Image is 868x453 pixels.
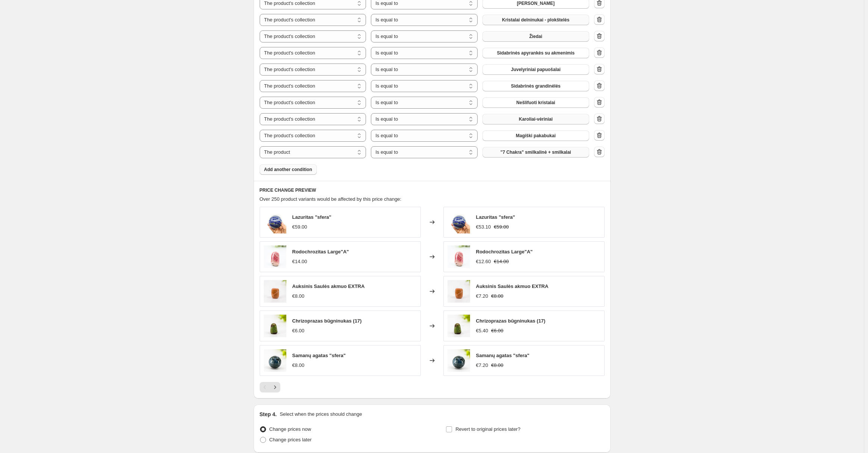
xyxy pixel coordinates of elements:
div: €53.10 [476,223,491,231]
div: €8.00 [292,362,305,369]
span: Nešlifuoti kristalai [516,100,555,106]
div: €7.20 [476,292,488,300]
span: Over 250 product variants would be affected by this price change: [260,196,402,202]
strike: €8.00 [491,292,504,300]
button: "7 Chakra" smilkalinė + smilkalai [482,147,589,158]
span: Samanų agatas "sfera" [292,353,346,358]
button: Sidabrinės grandinėlės [482,81,589,91]
img: Magiskasakmuo-naturaluslazuritas-bendravimas-komunikacija-holydragonfly_80x.jpg [448,211,470,233]
div: €6.00 [292,327,305,335]
span: Chrizoprazas būgninukas (17) [292,318,362,324]
div: €12.60 [476,258,491,265]
button: Žiedai [482,31,589,42]
span: Sidabrinės apyrankės su akmenimis [497,50,575,56]
img: DSC02576_80x.jpg [448,245,470,268]
button: Next [270,382,280,392]
img: samanu-agatas-sfera-rutulys-kristalas-holydragonfly_80x.jpg [264,349,286,372]
strike: €59.00 [494,223,509,231]
span: Add another condition [264,167,312,173]
img: saules-akmuo-auksinis-kristalas-holydragonfly_80x.jpg [448,280,470,303]
strike: €6.00 [491,327,504,335]
span: Samanų agatas "sfera" [476,353,529,358]
span: Rodochrozitas Large"A" [476,249,533,255]
div: €59.00 [292,223,307,231]
span: Karoliai-vėriniai [519,116,553,122]
div: €14.00 [292,258,307,265]
span: Change prices now [269,426,311,432]
p: Select when the prices should change [280,411,362,418]
button: Sidabrinės apyrankės su akmenimis [482,48,589,58]
span: "7 Chakra" smilkalinė + smilkalai [501,149,571,155]
button: Karoliai-vėriniai [482,114,589,124]
span: Change prices later [269,437,312,442]
span: Juvelyriniai papuošalai [511,67,561,73]
button: Nešlifuoti kristalai [482,97,589,108]
span: Lazuritas "sfera" [476,214,515,220]
img: saules-akmuo-auksinis-kristalas-holydragonfly_80x.jpg [264,280,286,303]
img: chrizoprazas-bugninukas-kristalas-holydragonfly_80x.jpg [448,315,470,337]
span: Revert to original prices later? [455,426,520,432]
strike: €14.00 [494,258,509,265]
div: €7.20 [476,362,488,369]
img: chrizoprazas-bugninukas-kristalas-holydragonfly_80x.jpg [264,315,286,337]
button: Juvelyriniai papuošalai [482,64,589,75]
button: Magiški pakabukai [482,130,589,141]
span: Chrizoprazas būgninukas (17) [476,318,546,324]
span: Kristalai delninukai - plokštelės [502,17,569,23]
img: Magiskasakmuo-naturaluslazuritas-bendravimas-komunikacija-holydragonfly_80x.jpg [264,211,286,233]
span: Rodochrozitas Large"A" [292,249,349,255]
span: Auksinis Saulės akmuo EXTRA [292,283,365,289]
img: samanu-agatas-sfera-rutulys-kristalas-holydragonfly_80x.jpg [448,349,470,372]
span: Magiški pakabukai [516,133,556,139]
h2: Step 4. [260,411,277,418]
strike: €8.00 [491,362,504,369]
span: Lazuritas "sfera" [292,214,331,220]
span: Auksinis Saulės akmuo EXTRA [476,283,549,289]
span: Žiedai [529,33,542,39]
img: DSC02576_80x.jpg [264,245,286,268]
nav: Pagination [260,382,280,392]
button: Kristalai delninukai - plokštelės [482,15,589,25]
button: Add another condition [260,164,317,175]
div: €5.40 [476,327,488,335]
span: [PERSON_NAME] [517,0,555,6]
span: Sidabrinės grandinėlės [511,83,561,89]
h6: PRICE CHANGE PREVIEW [260,187,605,193]
div: €8.00 [292,292,305,300]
